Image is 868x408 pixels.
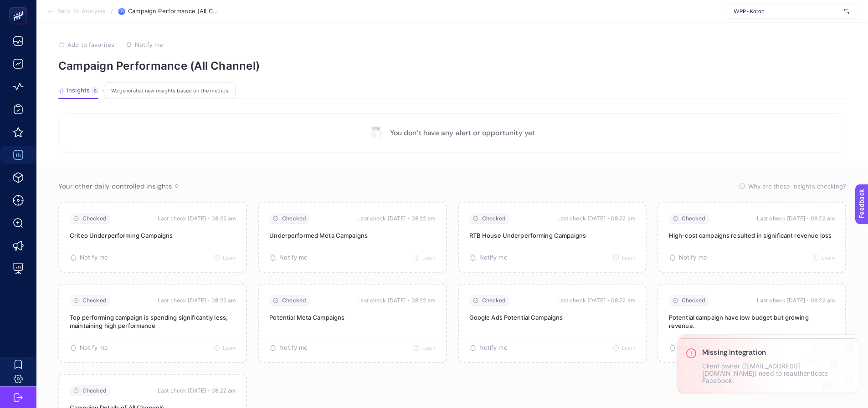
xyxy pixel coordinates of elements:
[557,214,635,223] time: Last check [DATE]・08:22 am
[757,214,835,223] time: Last check [DATE]・08:22 am
[70,313,236,330] p: Top performing campaign is spending significantly less, maintaining high performance
[702,348,850,357] h3: Missing Integration
[469,254,508,261] button: Notify me
[357,214,435,223] time: Last check [DATE]・08:22 am
[469,313,635,321] p: Google Ads Potential Campaigns
[757,296,835,305] time: Last check [DATE]・08:22 am
[669,231,835,240] p: High-cost campaigns resulted in significant revenue loss
[482,215,506,222] span: Checked
[67,41,114,48] span: Add to favorites
[413,255,436,261] button: Learn
[282,215,306,222] span: Checked
[702,362,850,384] p: Client owner ([EMAIL_ADDRESS][DOMAIN_NAME]) need to reauthenticate Facebook.
[357,296,435,305] time: Last check [DATE]・08:22 am
[679,254,707,261] span: Notify me
[669,313,835,330] p: Potential campaign have low budget but growing revenue.
[622,345,635,351] span: Learn
[282,297,306,304] span: Checked
[128,8,219,15] span: Campaign Performance (All Channel)
[67,87,90,94] span: Insights
[214,345,236,351] button: Learn
[111,7,113,15] span: /
[80,344,108,352] span: Notify me
[844,7,849,16] img: svg%3e
[158,214,236,223] time: Last check [DATE]・08:22 am
[58,59,846,72] p: Campaign Performance (All Channel)
[279,254,308,261] span: Notify me
[669,254,707,261] button: Notify me
[70,344,108,352] button: Notify me
[223,345,236,351] span: Learn
[613,255,635,261] button: Learn
[479,254,508,261] span: Notify me
[682,215,706,222] span: Checked
[214,255,236,261] button: Learn
[812,255,835,261] button: Learn
[158,296,236,305] time: Last check [DATE]・08:22 am
[613,345,635,351] button: Learn
[269,313,435,321] p: Potential Meta Campaigns
[269,231,435,240] p: Underperformed Meta Campaigns
[279,344,308,352] span: Notify me
[80,254,108,261] span: Notify me
[70,231,236,240] p: Criteo Underperforming Campaigns
[70,254,108,261] button: Notify me
[57,8,105,15] span: Back To Analysis
[469,231,635,240] p: RTB House Underperforming Campaigns
[734,8,840,15] span: WPP - Koton
[390,127,535,138] p: You don’t have any alert or opportunity yet
[104,82,236,99] div: We generated new insights based on the metrics
[135,41,163,48] span: Notify me
[557,296,635,305] time: Last check [DATE]・08:22 am
[158,386,236,395] time: Last check [DATE]・08:22 am
[479,344,508,352] span: Notify me
[669,344,707,352] button: Notify me
[413,345,436,351] button: Learn
[682,297,706,304] span: Checked
[422,255,436,261] span: Learn
[58,41,114,48] button: Add to favorites
[5,3,35,10] span: Feedback
[269,254,308,261] button: Notify me
[82,215,107,222] span: Checked
[469,344,508,352] button: Notify me
[622,255,635,261] span: Learn
[58,182,172,191] span: Your other daily controlled insights
[822,255,835,261] span: Learn
[82,388,107,394] span: Checked
[748,182,846,191] span: Why are these insights checking?
[482,297,506,304] span: Checked
[422,345,436,351] span: Learn
[269,344,308,352] button: Notify me
[82,297,107,304] span: Checked
[92,87,98,94] div: 8
[126,41,163,48] button: Notify me
[223,255,236,261] span: Learn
